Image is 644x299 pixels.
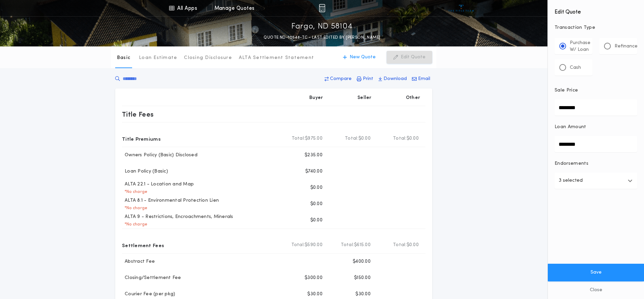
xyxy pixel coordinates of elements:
p: Endorsements [555,160,637,167]
p: Transaction Type [555,24,637,31]
span: $0.00 [407,135,419,142]
p: Closing/Settlement Fee [122,275,181,281]
p: Buyer [309,95,323,101]
input: Loan Amount [555,136,637,152]
p: ALTA 9 - Restrictions, Encroachments, Minerals [122,214,233,220]
p: Compare [330,76,352,82]
b: Total: [393,242,407,248]
p: * No charge [122,189,147,195]
span: $590.00 [305,242,323,248]
button: Download [376,73,409,85]
h4: Edit Quote [555,4,637,16]
p: Sale Price [555,87,578,94]
p: $0.00 [310,201,323,207]
p: QUOTE ND-10548-TC - LAST EDITED BY [PERSON_NAME] [264,34,380,41]
p: ALTA Settlement Statement [239,55,314,61]
p: ALTA 22.1 - Location and Map [122,181,194,188]
p: New Quote [350,54,376,61]
p: Closing Disclosure [184,55,232,61]
p: $0.00 [310,184,323,191]
p: $300.00 [305,275,323,281]
img: img [319,4,325,12]
b: Total: [393,135,407,142]
p: Loan Policy (Basic) [122,168,168,175]
p: 3 selected [559,177,583,185]
p: Fargo, ND 58104 [291,21,353,32]
p: Seller [357,95,372,101]
span: $975.00 [305,135,323,142]
p: Other [406,95,420,101]
p: Email [418,76,430,82]
p: Refinance [615,43,638,50]
button: Edit Quote [387,51,432,64]
b: Total: [292,135,305,142]
b: Total: [291,242,305,248]
p: ALTA 8.1 - Environmental Protection Lien [122,197,219,204]
p: $30.00 [355,291,371,298]
span: $0.00 [407,242,419,248]
p: $400.00 [353,258,371,265]
button: New Quote [336,51,382,64]
p: $235.00 [305,152,323,159]
b: Total: [345,135,358,142]
p: Loan Estimate [139,55,177,61]
button: 3 selected [555,173,637,189]
button: Print [355,73,375,85]
p: Owners Policy (Basic) Disclosed [122,152,198,159]
img: vs-icon [449,5,474,12]
p: Abstract Fee [122,258,155,265]
p: * No charge [122,205,147,211]
p: Basic [117,55,130,61]
span: $0.00 [358,135,371,142]
p: $30.00 [307,291,323,298]
p: Edit Quote [401,54,425,61]
p: Cash [570,64,581,71]
p: Title Premiums [122,133,161,144]
p: $150.00 [354,275,371,281]
p: Settlement Fees [122,240,164,251]
p: $0.00 [310,217,323,224]
p: * No charge [122,222,147,227]
p: Download [383,76,407,82]
p: $740.00 [305,168,323,175]
p: Print [363,76,373,82]
p: Title Fees [122,109,154,120]
b: Total: [341,242,354,248]
input: Sale Price [555,99,637,116]
span: $615.00 [354,242,371,248]
p: Purchase W/ Loan [570,40,590,53]
button: Compare [323,73,354,85]
button: Close [548,281,644,299]
p: Loan Amount [555,124,586,131]
button: Email [410,73,432,85]
button: Save [548,264,644,281]
p: Courier Fee (per pkg) [122,291,175,298]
